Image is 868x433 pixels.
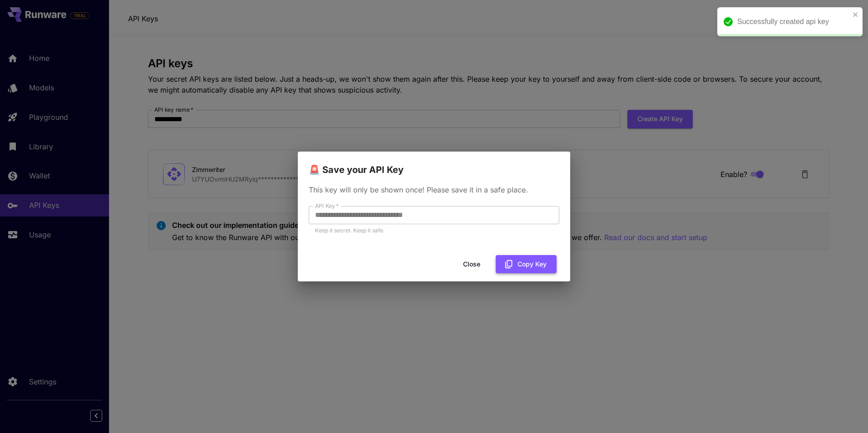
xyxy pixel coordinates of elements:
div: Successfully created api key [737,16,850,27]
button: Close [451,255,492,274]
label: API Key [315,202,339,210]
p: Keep it secret. Keep it safe. [315,226,553,235]
p: This key will only be shown once! Please save it in a safe place. [309,184,559,195]
button: Copy Key [496,255,557,274]
button: close [853,11,859,18]
h2: 🚨 Save your API Key [298,152,570,177]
